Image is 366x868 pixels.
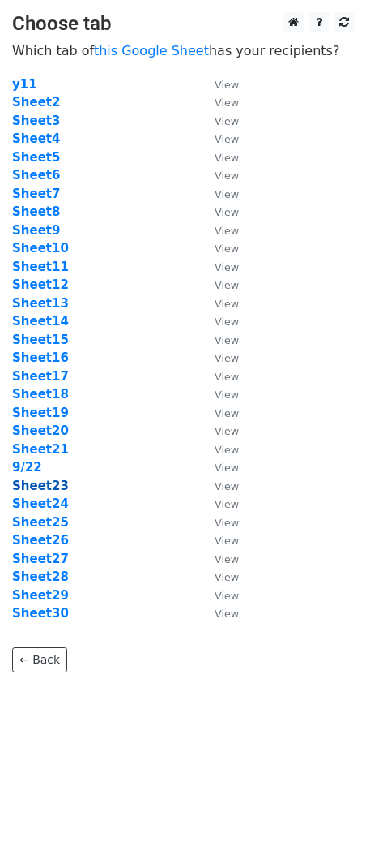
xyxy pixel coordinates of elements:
[12,588,69,603] a: Sheet29
[198,552,239,566] a: View
[12,42,354,59] p: Which tab of has your recipients?
[215,316,239,328] small: View
[12,277,69,292] a: Sheet12
[12,387,69,402] a: Sheet18
[12,150,60,165] a: Sheet5
[12,114,60,128] a: Sheet3
[215,498,239,510] small: View
[198,95,239,110] a: View
[215,243,239,255] small: View
[12,260,69,274] a: Sheet11
[215,480,239,492] small: View
[198,350,239,365] a: View
[198,241,239,256] a: View
[215,298,239,310] small: View
[12,533,69,548] a: Sheet26
[12,479,69,493] a: Sheet23
[12,12,354,36] h3: Choose tab
[198,387,239,402] a: View
[215,152,239,164] small: View
[198,150,239,165] a: View
[285,790,366,868] iframe: Chat Widget
[198,606,239,621] a: View
[12,131,60,146] a: Sheet4
[198,168,239,183] a: View
[215,352,239,364] small: View
[215,535,239,547] small: View
[198,260,239,274] a: View
[12,95,60,110] a: Sheet2
[215,608,239,620] small: View
[215,334,239,346] small: View
[198,204,239,219] a: View
[215,407,239,419] small: View
[12,496,69,511] a: Sheet24
[215,206,239,218] small: View
[215,590,239,602] small: View
[12,241,69,256] a: Sheet10
[215,425,239,437] small: View
[12,647,67,672] a: ← Back
[215,170,239,182] small: View
[215,261,239,273] small: View
[215,225,239,237] small: View
[198,423,239,438] a: View
[12,187,60,201] a: Sheet7
[12,77,37,92] a: y11
[215,571,239,583] small: View
[12,168,60,183] a: Sheet6
[198,442,239,457] a: View
[198,496,239,511] a: View
[198,479,239,493] a: View
[215,279,239,291] small: View
[12,406,69,420] a: Sheet19
[12,296,69,311] a: Sheet13
[215,517,239,529] small: View
[12,569,69,584] a: Sheet28
[12,314,69,329] a: Sheet14
[198,406,239,420] a: View
[215,462,239,474] small: View
[12,333,69,347] a: Sheet15
[215,133,239,145] small: View
[198,533,239,548] a: View
[12,460,42,475] a: 9/22
[198,333,239,347] a: View
[12,204,60,219] a: Sheet8
[12,423,69,438] strong: Sheet20
[198,314,239,329] a: View
[198,223,239,238] a: View
[12,369,69,384] a: Sheet17
[198,131,239,146] a: View
[198,515,239,530] a: View
[12,606,69,621] strong: Sheet30
[215,553,239,565] small: View
[12,515,69,530] a: Sheet25
[198,369,239,384] a: View
[198,296,239,311] a: View
[12,552,69,566] a: Sheet27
